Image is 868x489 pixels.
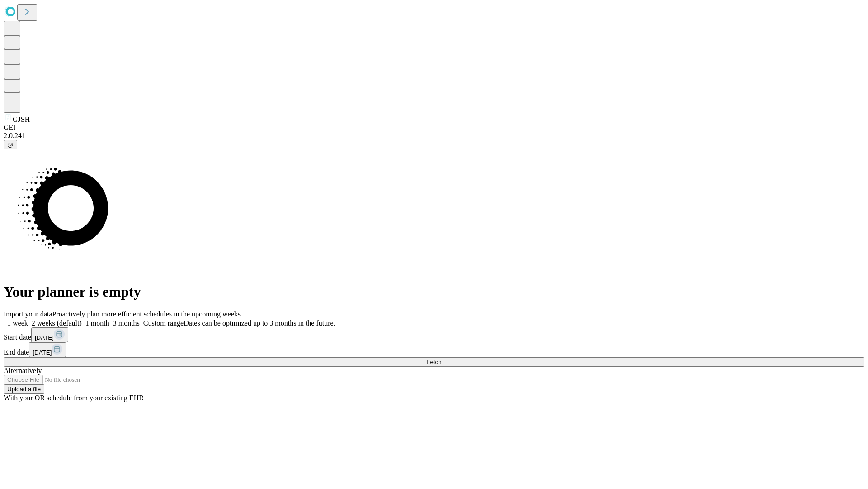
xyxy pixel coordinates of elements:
span: [DATE] [35,334,54,341]
button: [DATE] [29,342,66,357]
span: Proactively plan more efficient schedules in the upcoming weeks. [52,310,242,318]
span: [DATE] [33,349,52,356]
span: Custom range [143,319,184,327]
div: GEI [4,124,864,132]
span: 1 week [7,319,28,327]
span: 2 weeks (default) [32,319,82,327]
button: @ [4,140,17,149]
h1: Your planner is empty [4,283,864,300]
div: 2.0.241 [4,132,864,140]
span: @ [7,141,14,148]
span: 3 months [113,319,140,327]
span: Fetch [426,359,441,365]
span: Alternatively [4,367,42,374]
span: Dates can be optimized up to 3 months in the future. [184,319,335,327]
button: Fetch [4,357,864,367]
span: With your OR schedule from your existing EHR [4,394,144,402]
button: Upload a file [4,384,44,394]
div: Start date [4,327,864,342]
div: End date [4,342,864,357]
span: GJSH [13,115,30,123]
span: 1 month [85,319,109,327]
button: [DATE] [31,327,68,342]
span: Import your data [4,310,52,318]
